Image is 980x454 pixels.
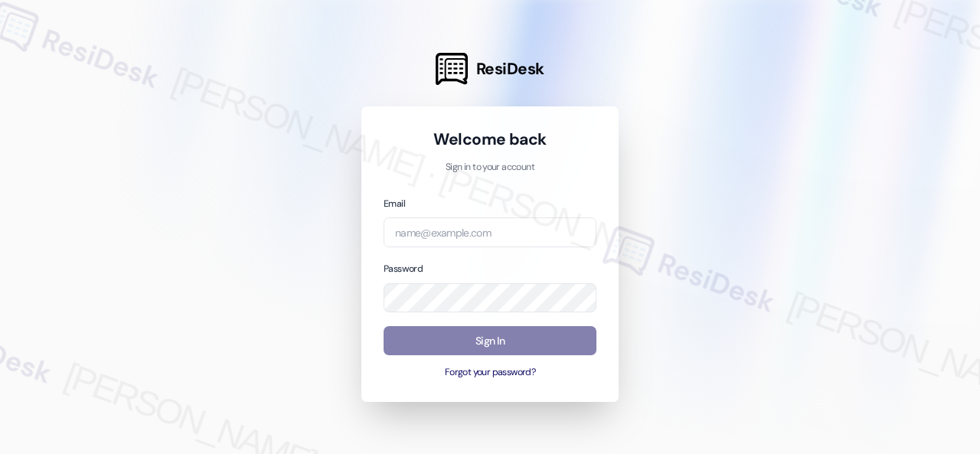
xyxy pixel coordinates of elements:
h1: Welcome back [384,129,596,150]
img: ResiDesk Logo [436,53,468,85]
p: Sign in to your account [384,161,596,175]
input: name@example.com [384,217,596,247]
label: Password [384,263,423,275]
button: Sign In [384,326,596,356]
label: Email [384,198,405,210]
span: ResiDesk [476,58,544,80]
button: Forgot your password? [384,366,596,380]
